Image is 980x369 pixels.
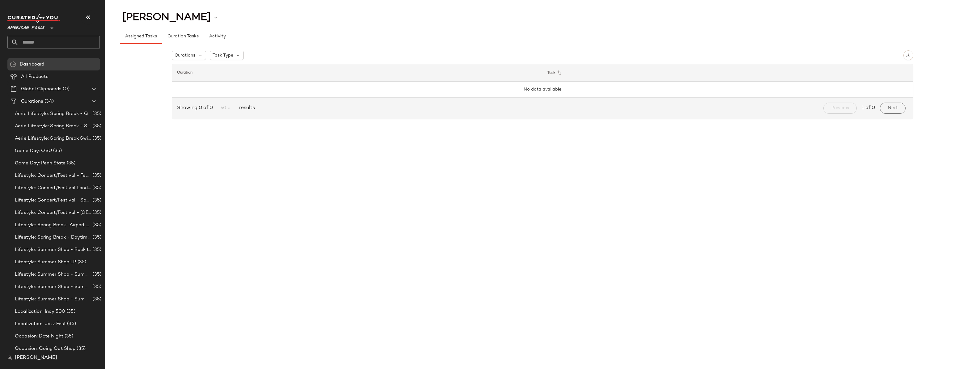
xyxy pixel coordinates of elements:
[7,14,60,23] img: cfy_white_logo.C9jOOHJF.svg
[15,259,76,266] span: Lifestyle: Summer Shop LP
[15,172,91,179] span: Lifestyle: Concert/Festival - Femme
[91,222,101,229] span: (35)
[91,197,101,204] span: (35)
[167,34,198,39] span: Curation Tasks
[237,104,255,112] span: results
[7,355,12,360] img: svg%3e
[91,296,101,303] span: (35)
[15,354,57,362] span: [PERSON_NAME]
[76,259,87,266] span: (35)
[213,52,233,59] span: Task Type
[43,98,54,105] span: (34)
[15,271,91,278] span: Lifestyle: Summer Shop - Summer Abroad
[906,53,910,57] img: svg%3e
[75,345,86,352] span: (35)
[543,64,913,82] th: Task
[52,147,62,155] span: (35)
[880,103,906,114] button: Next
[91,234,101,241] span: (35)
[177,104,215,112] span: Showing 0 of 0
[91,209,101,216] span: (35)
[888,106,898,111] span: Next
[66,320,76,328] span: (35)
[122,12,211,23] span: [PERSON_NAME]
[61,86,69,93] span: (0)
[15,160,65,167] span: Game Day: Penn State
[15,147,52,155] span: Game Day: OSU
[91,172,101,179] span: (35)
[65,308,75,315] span: (35)
[65,160,76,167] span: (35)
[15,135,91,142] span: Aerie Lifestyle: Spring Break Swimsuits Landing Page
[7,21,44,32] span: American Eagle
[15,345,75,352] span: Occasion: Going Out Shop
[15,234,91,241] span: Lifestyle: Spring Break - Daytime Casual
[10,61,16,67] img: svg%3e
[15,283,91,291] span: Lifestyle: Summer Shop - Summer Internship
[172,82,913,98] td: No data available
[175,52,195,59] span: Curations
[91,184,101,192] span: (35)
[91,271,101,278] span: (35)
[15,123,91,130] span: Aerie Lifestyle: Spring Break - Sporty
[91,123,101,130] span: (35)
[21,86,61,93] span: Global Clipboards
[125,34,157,39] span: Assigned Tasks
[91,135,101,142] span: (35)
[21,98,43,105] span: Curations
[15,320,66,328] span: Localization: Jazz Fest
[91,246,101,253] span: (35)
[15,110,91,117] span: Aerie Lifestyle: Spring Break - Girly/Femme
[209,34,226,39] span: Activity
[15,296,91,303] span: Lifestyle: Summer Shop - Summer Study Sessions
[91,283,101,291] span: (35)
[15,209,91,216] span: Lifestyle: Concert/Festival - [GEOGRAPHIC_DATA]
[91,110,101,117] span: (35)
[15,184,91,192] span: Lifestyle: Concert/Festival Landing Page
[21,73,49,80] span: All Products
[15,308,65,315] span: Localization: Indy 500
[15,246,91,253] span: Lifestyle: Summer Shop - Back to School Essentials
[15,333,63,340] span: Occasion: Date Night
[15,197,91,204] span: Lifestyle: Concert/Festival - Sporty
[172,64,543,82] th: Curation
[20,61,44,68] span: Dashboard
[15,222,91,229] span: Lifestyle: Spring Break- Airport Style
[63,333,74,340] span: (35)
[862,104,875,112] span: 1 of 0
